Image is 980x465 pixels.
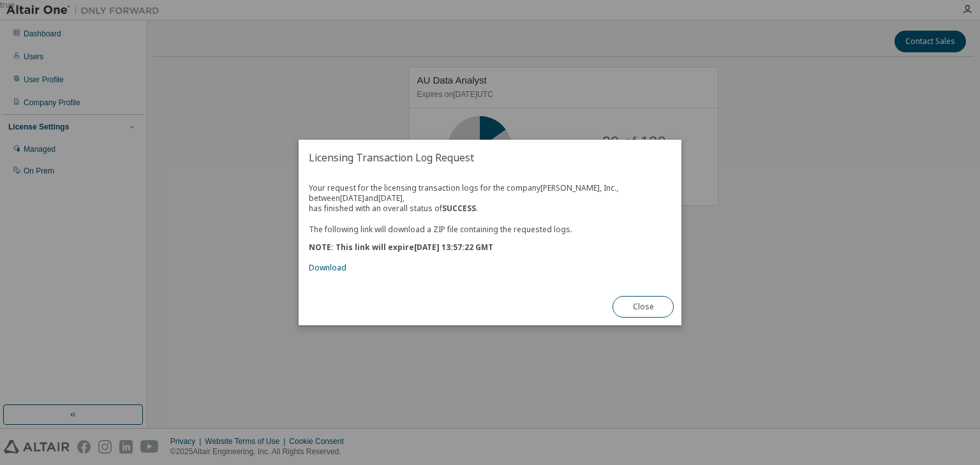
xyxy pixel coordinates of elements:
b: SUCCESS [442,203,476,214]
h2: Licensing Transaction Log Request [299,140,681,175]
button: Close [612,296,674,318]
a: Download [309,262,346,273]
div: Your request for the licensing transaction logs for the company [PERSON_NAME], Inc. , between [DA... [309,183,671,273]
b: NOTE: This link will expire [DATE] 13:57:22 GMT [309,242,493,253]
p: The following link will download a ZIP file containing the requested logs. [309,224,671,235]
